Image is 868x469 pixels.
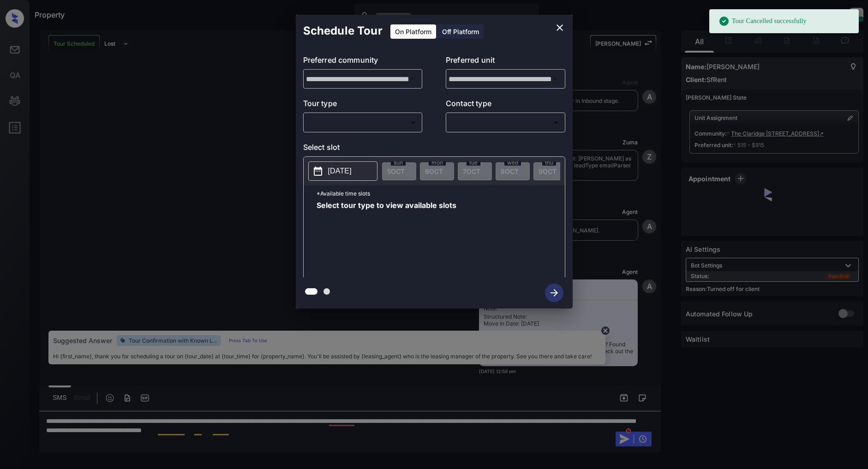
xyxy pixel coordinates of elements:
p: Preferred community [303,54,423,69]
button: [DATE] [308,161,377,181]
h2: Schedule Tour [296,15,390,47]
div: Off Platform [437,24,484,39]
p: [DATE] [328,166,352,177]
p: Tour type [303,98,423,113]
p: Contact type [446,98,565,113]
div: On Platform [390,24,436,39]
span: Select tour type to view available slots [317,202,456,275]
p: Select slot [303,142,565,156]
p: *Available time slots [317,185,565,202]
button: close [551,18,569,37]
div: Tour Cancelled successfully [718,12,807,30]
p: Preferred unit [446,54,565,69]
